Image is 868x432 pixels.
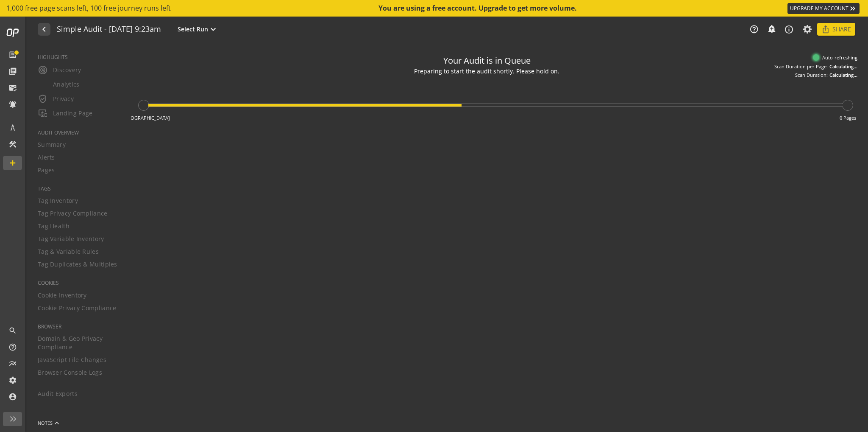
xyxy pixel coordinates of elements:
[774,63,828,70] div: Scan Duration per Page:
[8,343,17,351] mat-icon: help_outline
[39,24,48,34] mat-icon: navigate_before
[829,72,857,79] div: Calculating...
[829,63,857,70] div: Calculating...
[8,326,17,335] mat-icon: search
[8,359,17,368] mat-icon: multiline_chart
[378,3,578,13] div: You are using a free account. Upgrade to get more volume.
[8,159,17,167] mat-icon: add
[787,3,860,14] a: UPGRADE MY ACCOUNT
[849,4,857,13] mat-icon: keyboard_double_arrow_right
[795,72,828,79] div: Scan Duration:
[57,25,161,34] h1: Simple Audit - 10 September 2025 | 9:23am
[6,3,171,13] span: 1,000 free page scans left, 100 free journey runs left
[8,376,17,384] mat-icon: settings
[8,50,17,59] mat-icon: list_alt
[178,25,208,34] span: Select Run
[813,54,857,61] div: Auto-refreshing
[208,24,218,34] mat-icon: expand_more
[443,55,531,67] div: Your Audit is in Queue
[8,140,17,149] mat-icon: construction
[840,115,856,121] div: 0 Pages
[817,23,855,36] button: Share
[176,24,220,35] button: Select Run
[414,67,559,76] div: Preparing to start the audit shortly. Please hold on.
[767,24,776,33] mat-icon: add_alert
[832,22,851,37] span: Share
[8,393,17,401] mat-icon: account_circle
[8,67,17,76] mat-icon: library_books
[784,25,794,34] mat-icon: info_outline
[8,123,17,132] mat-icon: architecture
[8,100,17,109] mat-icon: notifications_active
[117,115,170,121] div: In [GEOGRAPHIC_DATA]
[53,419,61,427] mat-icon: keyboard_arrow_up
[749,25,759,34] mat-icon: help_outline
[821,25,830,34] mat-icon: ios_share
[8,84,17,92] mat-icon: mark_email_read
